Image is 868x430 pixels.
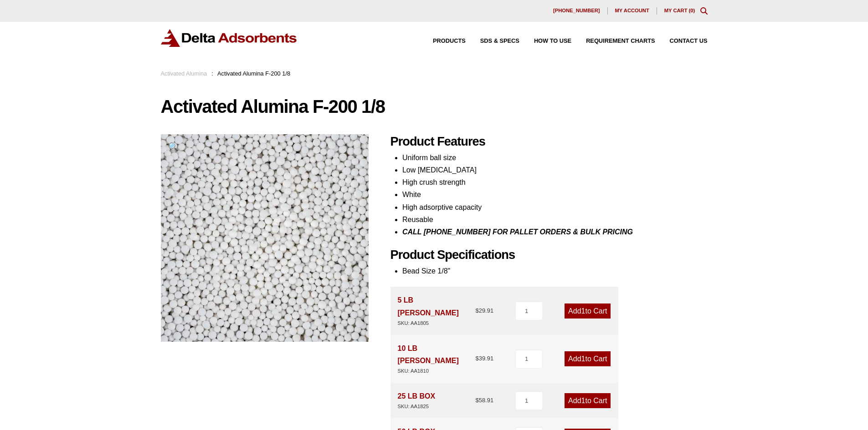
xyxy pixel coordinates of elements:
i: CALL [PHONE_NUMBER] FOR PALLET ORDERS & BULK PRICING [402,228,633,236]
div: Toggle Modal Content [700,7,708,15]
img: Delta Adsorbents [161,29,298,47]
a: [PHONE_NUMBER] [546,7,608,15]
a: How to Use [519,38,571,44]
a: My Cart (0) [664,8,695,13]
h1: Activated Alumina F-200 1/8 [161,97,708,116]
span: : [211,70,213,77]
li: Low [MEDICAL_DATA] [402,164,708,176]
span: 🔍 [168,142,179,152]
a: Activated Alumina [161,70,207,77]
a: Requirement Charts [571,38,655,44]
span: 1 [581,307,586,315]
bdi: 39.91 [475,355,493,362]
a: SDS & SPECS [466,38,519,44]
a: My account [608,7,657,15]
a: Add1to Cart [565,393,611,408]
div: 25 LB BOX [398,390,436,411]
span: [PHONE_NUMBER] [553,8,600,13]
div: SKU: AA1810 [398,367,476,375]
li: White [402,188,708,201]
span: My account [615,8,649,13]
li: High crush strength [402,176,708,188]
span: SDS & SPECS [480,38,519,44]
a: Add1to Cart [565,351,611,366]
h2: Product Specifications [390,248,708,263]
li: Uniform ball size [402,152,708,164]
span: 1 [581,397,586,405]
span: Requirement Charts [586,38,655,44]
a: Add1to Cart [565,304,611,319]
a: Contact Us [655,38,708,44]
h2: Product Features [390,134,708,149]
span: 1 [581,355,586,363]
span: $ [475,307,478,314]
div: SKU: AA1825 [398,402,436,411]
li: Bead Size 1/8" [402,265,708,277]
span: $ [475,397,478,404]
a: Activated Alumina F-200 1/8 [161,233,369,241]
span: Activated Alumina F-200 1/8 [217,70,290,77]
img: Activated Alumina F-200 1/8 [161,134,369,342]
a: View full-screen image gallery [161,134,186,159]
bdi: 58.91 [475,397,493,404]
li: Reusable [402,213,708,226]
span: 0 [690,8,693,13]
li: High adsorptive capacity [402,201,708,213]
span: $ [475,355,478,362]
div: SKU: AA1805 [398,319,476,328]
div: 10 LB [PERSON_NAME] [398,342,476,375]
span: How to Use [534,38,571,44]
div: 5 LB [PERSON_NAME] [398,294,476,327]
span: Contact Us [670,38,708,44]
bdi: 29.91 [475,307,493,314]
a: Products [418,38,466,44]
span: Products [433,38,466,44]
